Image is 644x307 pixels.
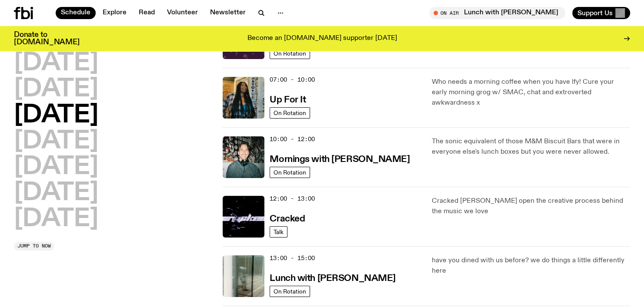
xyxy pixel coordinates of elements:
[270,94,306,105] a: Up For It
[14,155,98,179] button: [DATE]
[274,109,306,116] span: On Rotation
[133,7,160,19] a: Read
[14,103,98,128] button: [DATE]
[432,77,630,108] p: Who needs a morning coffee when you have Ify! Cure your early morning grog w/ SMAC, chat and extr...
[162,7,203,19] a: Volunteer
[270,76,315,84] span: 07:00 - 10:00
[270,215,305,224] h3: Cracked
[270,195,315,203] span: 12:00 - 13:00
[270,274,395,283] h3: Lunch with [PERSON_NAME]
[223,196,264,238] img: Logo for Podcast Cracked. Black background, with white writing, with glass smashing graphics
[223,136,264,178] img: Radio presenter Ben Hansen sits in front of a wall of photos and an fbi radio sign. Film photo. B...
[439,10,561,16] span: Tune in live
[270,286,310,297] a: On Rotation
[572,7,630,19] button: Support Us
[577,9,613,17] span: Support Us
[223,77,264,119] img: Ify - a Brown Skin girl with black braided twists, looking up to the side with her tongue stickin...
[274,169,306,175] span: On Rotation
[14,51,98,76] button: [DATE]
[274,50,306,56] span: On Rotation
[270,135,315,143] span: 10:00 - 12:00
[205,7,251,19] a: Newsletter
[14,77,98,102] button: [DATE]
[270,167,310,178] a: On Rotation
[432,255,630,276] p: have you dined with us before? we do things a little differently here
[270,254,315,262] span: 13:00 - 15:00
[14,207,98,231] button: [DATE]
[270,96,306,105] h3: Up For It
[14,129,98,154] button: [DATE]
[429,7,565,19] button: On AirLunch with [PERSON_NAME]
[270,48,310,59] a: On Rotation
[14,31,80,46] h3: Donate to [DOMAIN_NAME]
[274,228,284,235] span: Talk
[270,226,287,238] a: Talk
[56,7,96,19] a: Schedule
[270,272,395,283] a: Lunch with [PERSON_NAME]
[274,288,306,294] span: On Rotation
[14,181,98,205] button: [DATE]
[270,155,410,164] h3: Mornings with [PERSON_NAME]
[270,153,410,164] a: Mornings with [PERSON_NAME]
[432,196,630,217] p: Cracked [PERSON_NAME] open the creative process behind the music we love
[432,136,630,157] p: The sonic equivalent of those M&M Biscuit Bars that were in everyone else's lunch boxes but you w...
[247,35,397,43] p: Become an [DOMAIN_NAME] supporter [DATE]
[17,244,51,248] span: Jump to now
[270,107,310,119] a: On Rotation
[270,213,305,224] a: Cracked
[14,242,54,251] button: Jump to now
[97,7,132,19] a: Explore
